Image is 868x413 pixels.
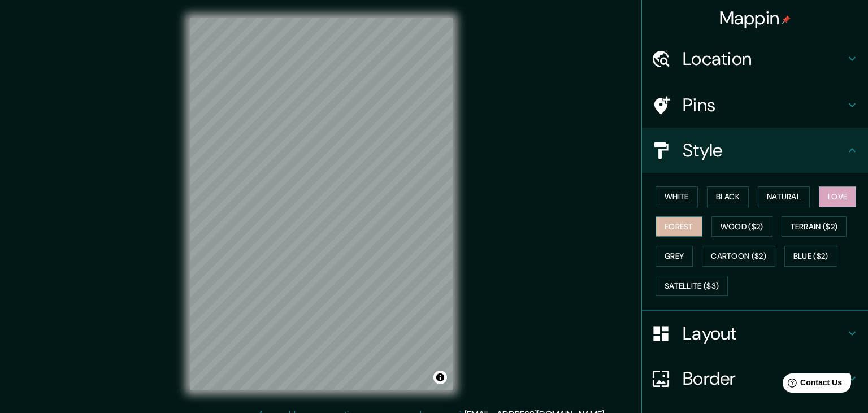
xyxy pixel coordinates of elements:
[642,311,868,356] div: Layout
[767,369,856,401] iframe: Help widget launcher
[719,7,791,29] h4: Mappin
[711,216,772,237] button: Wood ($2)
[782,216,847,237] button: Terrain ($2)
[702,246,775,267] button: Cartoon ($2)
[642,36,868,81] div: Location
[782,15,791,24] img: pin-icon.png
[656,246,693,267] button: Grey
[642,82,868,128] div: Pins
[190,18,453,390] canvas: Map
[683,139,845,162] h4: Style
[642,128,868,173] div: Style
[656,276,728,297] button: Satellite ($3)
[656,216,702,237] button: Forest
[683,94,845,116] h4: Pins
[683,367,845,390] h4: Border
[433,371,447,384] button: Toggle attribution
[758,186,810,207] button: Natural
[683,47,845,70] h4: Location
[707,186,749,207] button: Black
[784,246,837,267] button: Blue ($2)
[642,356,868,401] div: Border
[819,186,856,207] button: Love
[683,322,845,345] h4: Layout
[656,186,698,207] button: White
